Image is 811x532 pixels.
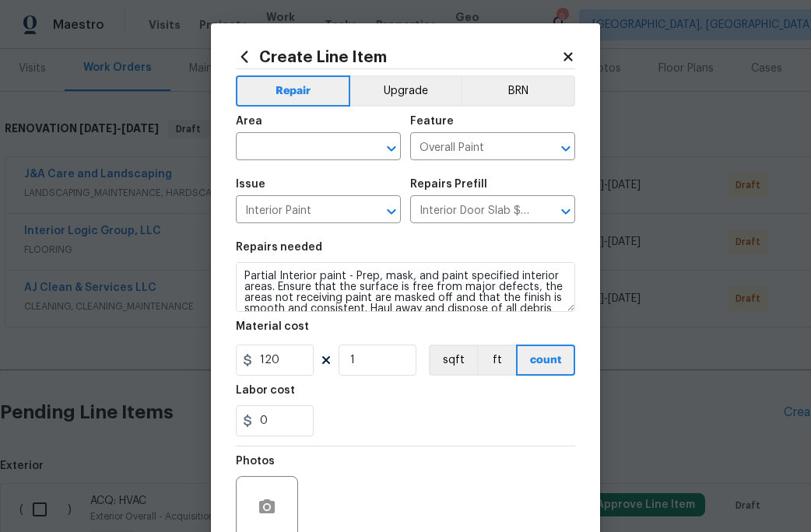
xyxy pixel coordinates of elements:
[236,262,575,312] textarea: Remove the existing door slab and replace it with new. Ensure that the new door slab matches the ...
[381,138,402,159] button: Open
[350,75,462,107] button: Upgrade
[236,179,265,190] h5: Issue
[236,321,309,332] h5: Material cost
[429,345,477,376] button: sqft
[236,75,350,107] button: Repair
[381,201,402,222] button: Open
[410,116,454,127] h5: Feature
[236,116,262,127] h5: Area
[555,138,577,159] button: Open
[236,456,275,467] h5: Photos
[410,179,487,190] h5: Repairs Prefill
[461,75,575,107] button: BRN
[477,345,516,376] button: ft
[236,242,322,253] h5: Repairs needed
[236,48,561,65] h2: Create Line Item
[555,201,577,222] button: Open
[236,385,295,396] h5: Labor cost
[516,345,575,376] button: count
